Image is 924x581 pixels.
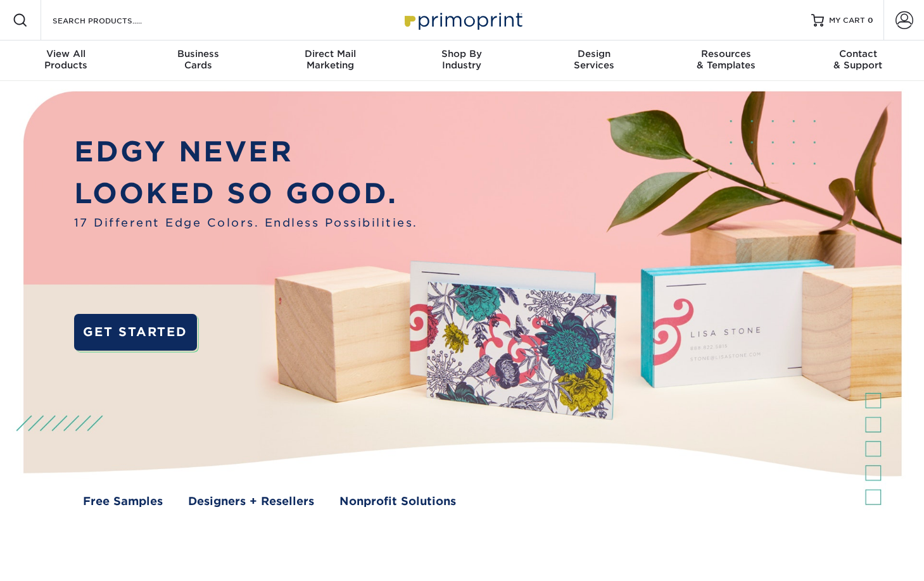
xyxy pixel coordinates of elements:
div: & Support [792,48,924,71]
a: BusinessCards [132,41,263,81]
span: Design [528,48,660,59]
div: & Templates [660,48,792,71]
span: Direct Mail [264,48,396,59]
a: Free Samples [83,493,163,509]
a: Direct MailMarketing [264,41,396,81]
a: Shop ByIndustry [396,41,528,81]
span: Business [132,48,263,59]
span: Contact [792,48,924,59]
img: Primoprint [399,6,526,34]
p: EDGY NEVER [74,131,418,173]
div: Industry [396,48,528,71]
a: Nonprofit Solutions [339,493,456,509]
span: 17 Different Edge Colors. Endless Possibilities. [74,215,418,231]
span: 0 [868,16,873,25]
div: Marketing [264,48,396,71]
a: Resources& Templates [660,41,792,81]
span: Shop By [396,48,528,59]
a: Designers + Resellers [188,493,314,509]
a: Contact& Support [792,41,924,81]
span: MY CART [829,15,865,26]
span: Resources [660,48,792,59]
p: LOOKED SO GOOD. [74,173,418,215]
div: Services [528,48,660,71]
div: Cards [132,48,263,71]
a: GET STARTED [74,314,197,351]
input: SEARCH PRODUCTS..... [51,13,175,28]
a: DesignServices [528,41,660,81]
